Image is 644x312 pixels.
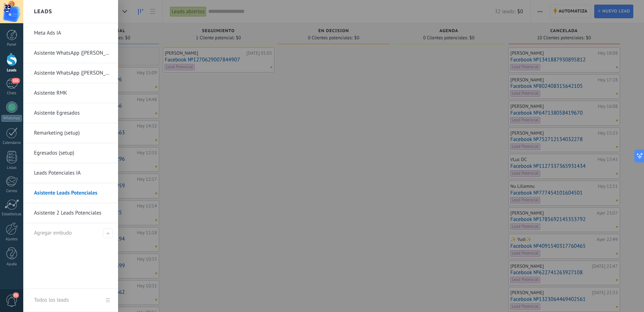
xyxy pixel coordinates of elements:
a: Egresados (setup) [34,143,111,163]
a: Meta Ads IA [34,23,111,43]
div: Estadísticas [1,212,22,217]
a: Remarketing (setup) [34,123,111,143]
span: Agregar embudo [34,230,72,236]
div: WhatsApp [1,115,22,122]
span: 101 [11,78,20,84]
div: Correo [1,189,22,193]
a: Asistente WhatsApp ([PERSON_NAME]) [34,63,111,83]
a: Leads Potenciales IA [34,163,111,183]
a: Todos los leads [23,289,118,312]
span: Agregar embudo [103,228,113,238]
a: Asistente WhatsApp ([PERSON_NAME]) [34,43,111,63]
a: Asistente Egresados [34,103,111,123]
div: Listas [1,166,22,170]
a: Asistente RMK [34,83,111,103]
div: Todos los leads [34,290,69,310]
a: Asistente Leads Potenciales [34,183,111,203]
div: Chats [1,91,22,96]
div: Panel [1,42,22,47]
a: Asistente 2 Leads Potenciales [34,203,111,223]
h2: Leads [34,0,52,23]
div: Calendario [1,141,22,145]
div: Leads [1,68,22,73]
div: Ajustes [1,237,22,242]
span: 21 [13,292,19,298]
div: Ayuda [1,262,22,267]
